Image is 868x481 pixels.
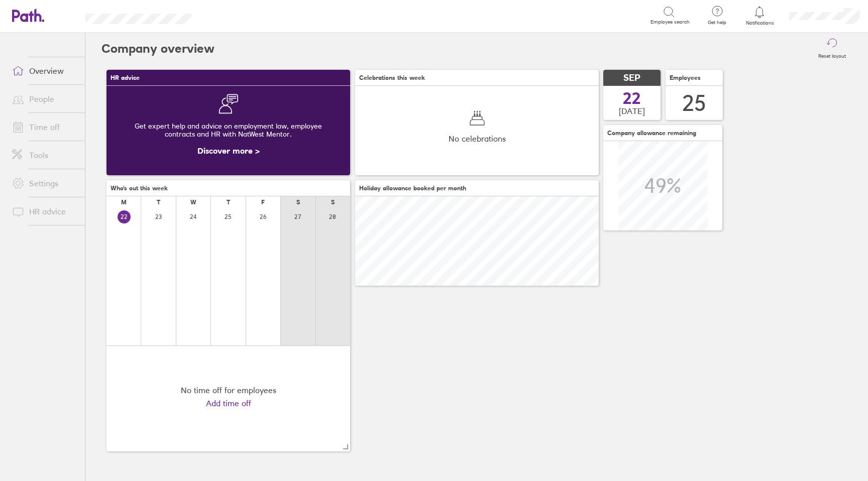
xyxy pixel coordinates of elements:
span: Holiday allowance booked per month [359,185,466,192]
span: Notifications [743,20,776,26]
div: No time off for employees [181,386,276,395]
div: T [157,199,160,206]
a: Time off [4,117,85,137]
a: Overview [4,61,85,81]
span: Employees [670,74,701,81]
button: Reset layout [812,33,852,65]
div: Search [219,11,244,20]
span: Company allowance remaining [607,130,696,137]
span: [DATE] [619,106,645,115]
a: People [4,89,85,109]
div: Get expert help and advice on employment law, employee contracts and HR with NatWest Mentor. [115,114,342,146]
div: F [261,199,265,206]
a: Settings [4,173,85,193]
a: Add time off [206,399,251,408]
span: HR advice [111,74,140,81]
h2: Company overview [101,33,214,65]
div: S [296,199,300,206]
span: SEP [623,73,640,83]
div: T [227,199,230,206]
span: Who's out this week [111,185,168,192]
div: M [121,199,127,206]
label: Reset layout [812,50,852,59]
a: Tools [4,145,85,165]
div: W [190,199,196,206]
span: No celebrations [449,134,506,143]
span: Get help [701,20,733,26]
a: HR advice [4,201,85,221]
a: Discover more > [197,146,260,156]
a: Notifications [743,5,776,26]
div: S [331,199,335,206]
span: Celebrations this week [359,74,425,81]
span: 22 [623,90,641,106]
span: Employee search [650,19,690,25]
div: 25 [682,90,706,116]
